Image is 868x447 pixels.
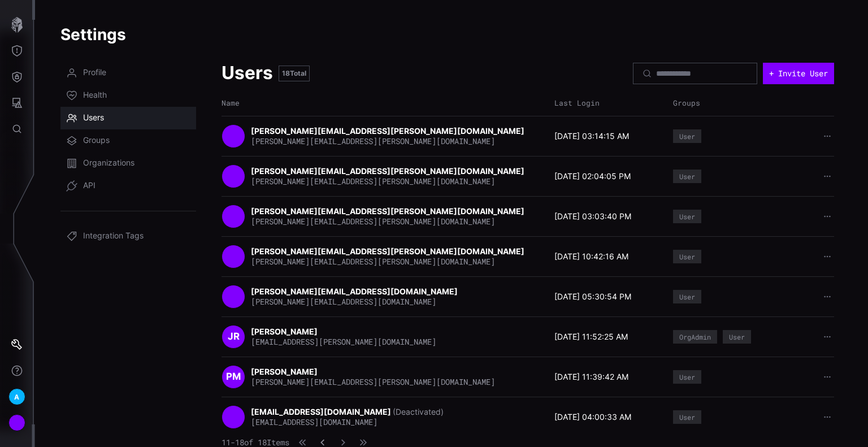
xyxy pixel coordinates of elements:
[83,90,107,101] span: Health
[60,24,843,45] h1: Settings
[251,336,436,347] span: [EMAIL_ADDRESS][PERSON_NAME][DOMAIN_NAME]
[251,206,526,216] strong: [PERSON_NAME][EMAIL_ADDRESS][PERSON_NAME][DOMAIN_NAME]
[83,231,144,242] span: Integration Tags
[83,135,110,146] span: Groups
[251,327,319,336] strong: [PERSON_NAME]
[60,62,196,84] a: Profile
[60,107,196,129] a: Users
[679,374,695,380] div: User
[554,251,628,262] time: [DATE] 10:42:16 AM
[679,173,695,180] div: User
[251,296,436,307] span: [PERSON_NAME][EMAIL_ADDRESS][DOMAIN_NAME]
[60,129,196,152] a: Groups
[251,126,526,136] strong: [PERSON_NAME][EMAIL_ADDRESS][PERSON_NAME][DOMAIN_NAME]
[554,171,631,181] time: [DATE] 02:04:05 PM
[554,412,631,422] time: [DATE] 04:00:33 AM
[1,384,33,410] button: A
[60,175,196,197] a: API
[251,166,526,176] strong: [PERSON_NAME][EMAIL_ADDRESS][PERSON_NAME][DOMAIN_NAME]
[251,136,495,146] span: [PERSON_NAME][EMAIL_ADDRESS][PERSON_NAME][DOMAIN_NAME]
[673,98,814,108] div: Groups
[251,416,377,427] span: [EMAIL_ADDRESS][DOMAIN_NAME]
[251,256,495,267] span: [PERSON_NAME][EMAIL_ADDRESS][PERSON_NAME][DOMAIN_NAME]
[763,63,834,84] button: + Invite User
[554,211,631,222] time: [DATE] 03:03:40 PM
[393,407,444,416] span: (Deactivated)
[251,367,319,376] strong: [PERSON_NAME]
[554,372,628,382] time: [DATE] 11:39:42 AM
[554,292,631,302] time: [DATE] 05:30:54 PM
[83,112,104,124] span: Users
[251,407,393,416] strong: [EMAIL_ADDRESS][DOMAIN_NAME]
[228,331,240,343] span: JR
[83,158,134,169] span: Organizations
[554,131,629,141] time: [DATE] 03:14:15 AM
[554,98,667,108] div: Last Login
[554,332,628,342] time: [DATE] 11:52:25 AM
[251,376,495,387] span: [PERSON_NAME][EMAIL_ADDRESS][PERSON_NAME][DOMAIN_NAME]
[729,333,745,340] div: User
[251,287,459,296] strong: [PERSON_NAME][EMAIL_ADDRESS][DOMAIN_NAME]
[679,333,711,340] div: OrgAdmin
[251,216,495,227] span: [PERSON_NAME][EMAIL_ADDRESS][PERSON_NAME][DOMAIN_NAME]
[279,66,310,81] div: Total
[282,69,290,77] span: 18
[251,246,526,256] strong: [PERSON_NAME][EMAIL_ADDRESS][PERSON_NAME][DOMAIN_NAME]
[679,293,695,300] div: User
[679,213,695,220] div: User
[83,180,96,192] span: API
[83,67,106,79] span: Profile
[679,133,695,140] div: User
[226,371,241,383] span: PM
[222,98,549,108] div: Name
[60,152,196,175] a: Organizations
[679,414,695,420] div: User
[60,84,196,107] a: Health
[60,225,196,248] a: Integration Tags
[679,253,695,260] div: User
[14,391,19,403] span: A
[222,62,273,85] h2: Users
[251,176,495,186] span: [PERSON_NAME][EMAIL_ADDRESS][PERSON_NAME][DOMAIN_NAME]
